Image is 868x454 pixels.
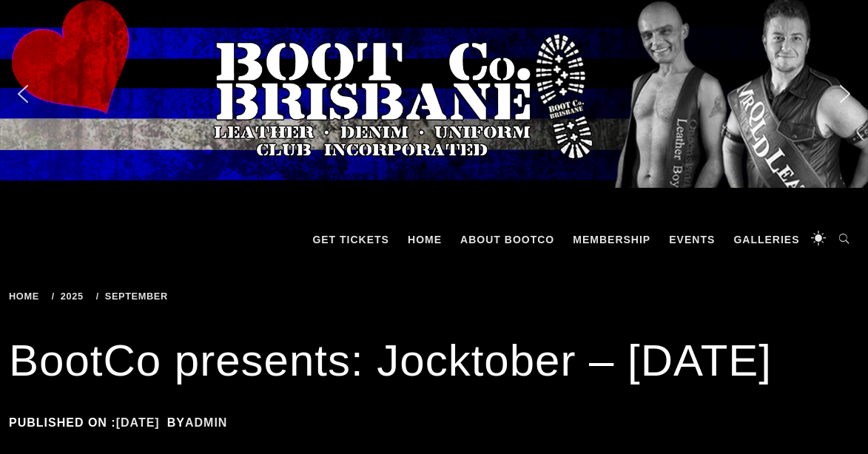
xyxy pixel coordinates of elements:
a: Home [9,291,44,302]
a: Membership [565,217,658,262]
a: Galleries [726,217,807,262]
a: About BootCo [453,217,562,262]
img: previous arrow [11,82,35,106]
img: next arrow [833,82,857,106]
a: [DATE] [116,416,160,429]
a: 2025 [52,291,89,302]
span: by [167,416,235,429]
a: September [96,291,173,302]
a: admin [185,416,227,429]
div: Breadcrumbs [9,291,412,302]
a: GET TICKETS [305,217,397,262]
h1: BootCo presents: Jocktober – [DATE] [9,331,859,390]
span: Published on : [9,416,167,429]
a: Events [662,217,722,262]
a: Home [400,217,449,262]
